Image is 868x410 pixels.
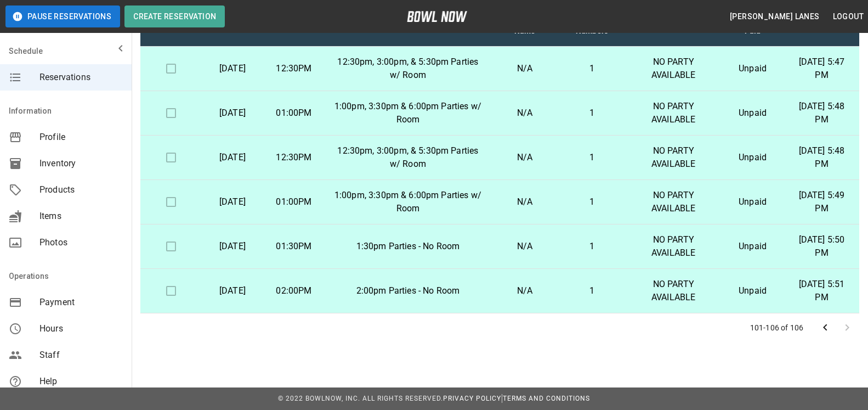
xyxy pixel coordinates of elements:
[793,55,850,82] p: [DATE] 5:47 PM
[333,144,483,171] p: 12:30pm, 3:00pm, & 5:30pm Parties w/ Room
[333,240,483,253] p: 1:30pm Parties - No Room
[725,7,824,27] button: [PERSON_NAME] Lanes
[39,157,123,170] span: Inventory
[634,100,712,126] p: NO PARTY AVAILABLE
[211,106,254,120] p: [DATE]
[634,144,712,171] p: NO PARTY AVAILABLE
[211,240,254,253] p: [DATE]
[634,189,712,215] p: NO PARTY AVAILABLE
[730,151,775,164] p: Unpaid
[567,284,617,297] p: 1
[5,5,120,27] button: Pause Reservations
[333,284,483,297] p: 2:00pm Parties - No Room
[39,375,123,388] span: Help
[500,284,549,297] p: N/A
[39,322,123,335] span: Hours
[793,144,850,171] p: [DATE] 5:48 PM
[730,240,775,253] p: Unpaid
[39,131,123,144] span: Profile
[500,106,549,120] p: N/A
[39,183,123,196] span: Products
[634,55,712,82] p: NO PARTY AVAILABLE
[272,151,316,164] p: 12:30PM
[333,189,483,215] p: 1:00pm, 3:30pm & 6:00pm Parties w/ Room
[407,11,467,22] img: logo
[500,240,549,253] p: N/A
[211,151,254,164] p: [DATE]
[793,100,850,126] p: [DATE] 5:48 PM
[814,317,836,339] button: Go to previous page
[567,151,617,164] p: 1
[793,233,850,260] p: [DATE] 5:50 PM
[39,296,123,309] span: Payment
[272,106,316,120] p: 01:00PM
[567,62,617,75] p: 1
[730,62,775,75] p: Unpaid
[567,106,617,120] p: 1
[211,284,254,297] p: [DATE]
[793,278,850,304] p: [DATE] 5:51 PM
[829,7,868,27] button: Logout
[39,71,123,84] span: Reservations
[634,233,712,260] p: NO PARTY AVAILABLE
[39,349,123,362] span: Staff
[443,395,501,402] a: Privacy Policy
[500,151,549,164] p: N/A
[211,62,254,75] p: [DATE]
[503,395,590,402] a: Terms and Conditions
[730,195,775,209] p: Unpaid
[500,195,549,209] p: N/A
[272,240,316,253] p: 01:30PM
[272,284,316,297] p: 02:00PM
[39,210,123,223] span: Items
[211,195,254,209] p: [DATE]
[793,189,850,215] p: [DATE] 5:49 PM
[730,284,775,297] p: Unpaid
[124,5,225,27] button: Create Reservation
[500,62,549,75] p: N/A
[634,278,712,304] p: NO PARTY AVAILABLE
[750,322,803,333] p: 101-106 of 106
[39,236,123,249] span: Photos
[567,240,617,253] p: 1
[272,62,316,75] p: 12:30PM
[272,195,316,209] p: 01:00PM
[333,55,483,82] p: 12:30pm, 3:00pm, & 5:30pm Parties w/ Room
[333,100,483,126] p: 1:00pm, 3:30pm & 6:00pm Parties w/ Room
[730,106,775,120] p: Unpaid
[567,195,617,209] p: 1
[278,395,443,402] span: © 2022 BowlNow, Inc. All Rights Reserved.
